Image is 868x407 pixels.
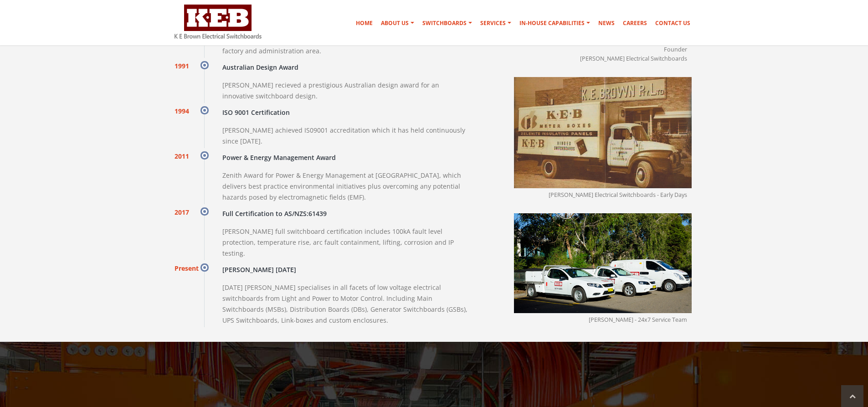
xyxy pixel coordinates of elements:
span: 2011 [175,151,189,161]
h4: ISO 9001 Certification [222,106,472,118]
p: [PERSON_NAME] achieved IS09001 accreditation which it has held continuously since [DATE]. [222,125,472,147]
p: [PERSON_NAME] recieved a prestigious Australian design award for an innovative switchboard design. [222,80,472,102]
a: Careers [619,14,651,32]
h4: Australian Design Award [222,61,472,73]
img: K E Brown Electrical Switchboards [175,5,262,39]
span: 1991 [175,61,189,71]
a: News [595,14,618,32]
span: 2017 [175,207,189,217]
a: Switchboards [419,14,476,32]
span: Founder [PERSON_NAME] Electrical Switchboards [575,32,692,63]
p: [DATE] [PERSON_NAME] specialises in all facets of low voltage electrical switchboards from Light ... [222,282,472,326]
p: Zenith Award for Power & Energy Management at [GEOGRAPHIC_DATA], which delivers best practice env... [222,170,472,203]
a: Contact Us [652,14,694,32]
h4: [PERSON_NAME] [DATE] [222,263,472,276]
a: About Us [377,14,418,32]
a: In-house Capabilities [516,14,594,32]
p: [PERSON_NAME] full switchboard certification includes 100kA fault level protection, temperature r... [222,226,472,259]
span: [PERSON_NAME] - 24x7 Service Team [514,313,692,325]
p: The company moved into new purpose build premises with over 2400m2 of factory and administration ... [222,35,472,57]
h4: Full Certification to AS/NZS:61439 [222,207,472,220]
a: Services [477,14,515,32]
span: 1994 [175,106,189,116]
a: Home [352,14,376,32]
span: Present [175,263,199,273]
h4: Power & Energy Management Award [222,151,472,164]
span: [PERSON_NAME] Electrical Switchboards - Early Days [514,188,692,200]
